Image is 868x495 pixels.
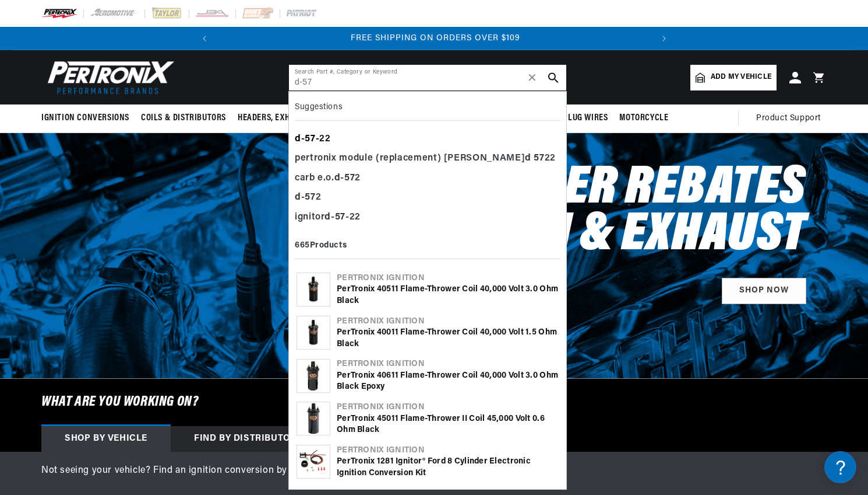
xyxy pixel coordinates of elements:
span: Add my vehicle [711,72,771,83]
span: Coils & Distributors [141,112,226,124]
a: Shop Now [722,278,806,304]
div: - 2 [295,188,560,208]
div: carb e.o. - 2 [295,169,560,189]
b: d [334,173,341,183]
a: POWERED BY ENCHANT [160,336,224,347]
p: Not seeing your vehicle? Find an ignition conversion by your distributor with our [41,463,827,479]
div: PerTronix 45011 Flame-Thrower II Coil 45,000 Volt 0.6 ohm Black [337,413,559,436]
img: Pertronix [41,57,175,97]
div: Pertronix Ignition [337,273,559,284]
div: PerTronix 40011 Flame-Thrower Coil 40,000 Volt 1.5 ohm Black [337,327,559,350]
b: d [525,154,531,163]
span: Motorcycle [619,112,668,124]
a: Add my vehicle [690,65,777,90]
div: Orders [12,225,221,236]
img: PerTronix 1281 Ignitor® Ford 8 Cylinder Electronic Ignition Conversion Kit [297,445,330,478]
img: PerTronix 40011 Flame-Thrower Coil 40,000 Volt 1.5 ohm Black [297,316,330,349]
div: JBA Performance Exhaust [12,129,221,140]
div: Pertronix Ignition [337,402,559,413]
a: FAQs [12,148,221,166]
b: 57 [534,154,544,163]
div: PerTronix 40611 Flame-Thrower Coil 40,000 Volt 3.0 ohm Black Epoxy [337,370,559,393]
summary: Spark Plug Wires [531,104,614,132]
b: 57 [335,212,345,222]
span: FREE SHIPPING ON ORDERS OVER $109 [351,34,520,43]
b: 665 Products [295,241,347,250]
summary: Ignition Conversions [41,104,135,132]
img: PerTronix 40511 Flame-Thrower Coil 40,000 Volt 3.0 ohm Black [297,273,330,306]
b: d [324,212,331,222]
img: PerTronix 40611 Flame-Thrower Coil 40,000 Volt 3.0 ohm Black Epoxy [297,360,330,392]
b: d [295,134,301,144]
div: Shop by vehicle [41,426,171,452]
span: Headers, Exhausts & Components [238,112,374,124]
summary: Headers, Exhausts & Components [232,104,380,132]
div: pertronix module (replacement) [PERSON_NAME] 22 [295,149,560,169]
div: ignitor - -22 [295,208,560,228]
a: Payment, Pricing, and Promotions FAQ [12,292,221,310]
div: Pertronix Ignition [337,358,559,370]
button: search button [541,65,566,90]
div: Find by Distributor [171,426,319,452]
span: Spark Plug Wires [537,112,608,124]
summary: Product Support [756,104,827,133]
div: - -22 [295,130,560,149]
span: Ignition Conversions [41,112,129,124]
a: Shipping FAQs [12,196,221,214]
b: 57 [305,193,315,202]
div: Shipping [12,177,221,189]
button: Translation missing: en.sections.announcements.previous_announcement [193,27,216,50]
div: Ignition Products [12,81,221,92]
img: PerTronix 45011 Flame-Thrower II Coil 45,000 Volt 0.6 ohm Black [297,402,330,435]
slideshow-component: Translation missing: en.sections.announcements.announcement_bar [12,27,856,50]
div: 2 of 2 [217,32,654,45]
div: Pertronix Ignition [337,445,559,456]
div: PerTronix 1281 Ignitor® Ford 8 Cylinder Electronic Ignition Conversion Kit [337,456,559,479]
span: Product Support [756,112,821,125]
a: Orders FAQ [12,243,221,262]
a: FAQ [12,99,221,117]
div: Payment, Pricing, and Promotions [12,274,221,285]
div: Pertronix Ignition [337,316,559,327]
b: 57 [305,134,315,144]
h6: What are you working on? [12,379,856,426]
div: Suggestions [295,97,560,121]
b: 57 [344,173,355,183]
input: Search Part #, Category or Keyword [289,65,566,90]
button: Translation missing: en.sections.announcements.next_announcement [652,27,676,50]
button: Contact Us [12,312,221,333]
summary: Coils & Distributors [135,104,232,132]
div: Announcement [217,32,654,45]
div: PerTronix 40511 Flame-Thrower Coil 40,000 Volt 3.0 ohm Black [337,284,559,306]
b: d [295,193,301,202]
summary: Motorcycle [613,104,674,132]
